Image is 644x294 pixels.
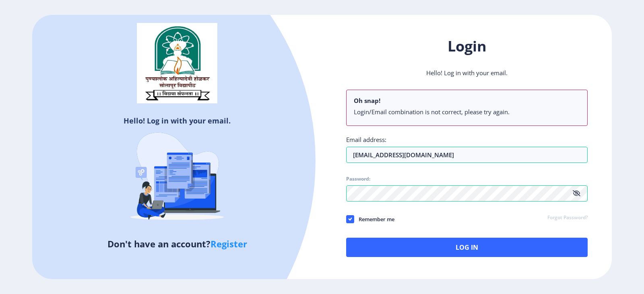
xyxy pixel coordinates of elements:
[346,238,588,257] button: Log In
[354,214,394,224] span: Remember me
[211,238,247,250] a: Register
[354,97,380,105] b: Oh snap!
[137,23,217,103] img: solapur_logo.png
[354,108,580,116] li: Login/Email combination is not correct, please try again.
[346,69,588,77] p: Hello! Log in with your email.
[346,136,386,144] label: Email address:
[346,147,588,163] input: Email address
[547,214,588,222] a: Forgot Password?
[346,176,370,182] label: Password:
[346,37,588,56] h1: Login
[38,237,316,250] h5: Don't have an account?
[107,117,248,237] img: Recruitment%20Agencies%20(%20verification).svg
